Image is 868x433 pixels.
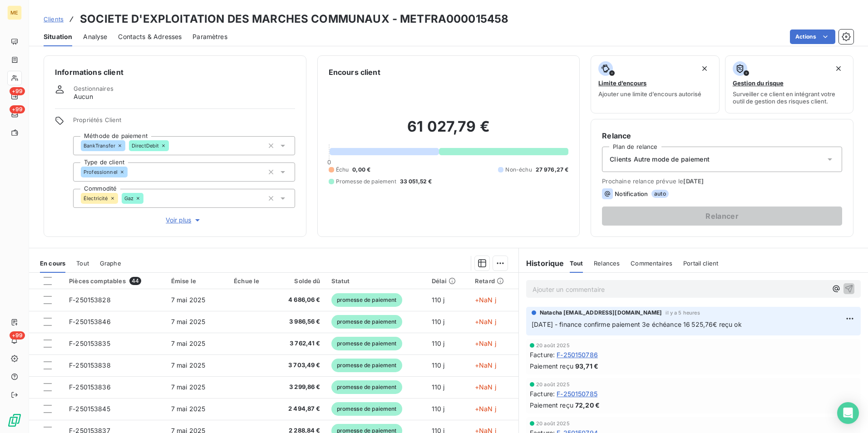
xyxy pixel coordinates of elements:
span: 2 494,87 € [279,404,321,413]
span: Analyse [83,32,107,41]
span: Non-échu [505,166,532,174]
span: promesse de paiement [331,359,402,372]
span: En cours [40,260,65,267]
span: 110 j [432,296,445,304]
span: Portail client [683,260,718,267]
span: Commentaires [631,260,672,267]
div: Open Intercom Messenger [837,402,859,424]
span: Électricité [84,196,108,201]
span: [DATE] - finance confirme paiement 3e échéance 16 525,76€ reçu ok [532,320,742,328]
span: 7 mai 2025 [171,340,206,347]
span: 3 299,86 € [279,383,321,392]
span: 20 août 2025 [536,382,570,387]
span: promesse de paiement [331,380,402,394]
span: 7 mai 2025 [171,361,206,369]
span: Contacts & Adresses [118,32,182,41]
span: F-250153828 [69,296,111,304]
span: 110 j [432,318,445,325]
span: 0,00 € [352,166,370,174]
span: Voir plus [166,216,202,225]
img: Logo LeanPay [7,413,22,428]
span: F-250150786 [557,350,598,359]
span: BankTransfer [84,143,115,148]
button: Actions [790,30,835,44]
div: ME [7,5,22,20]
a: +99 [7,89,21,103]
span: 3 703,49 € [279,361,321,370]
span: +NaN j [475,296,496,304]
span: auto [651,190,669,198]
span: promesse de paiement [331,337,402,350]
span: +NaN j [475,340,496,347]
span: F-250153835 [69,340,110,347]
span: +99 [10,87,25,95]
span: 7 mai 2025 [171,318,206,325]
span: Prochaine relance prévue le [602,177,842,185]
span: 7 mai 2025 [171,383,206,391]
span: F-250150785 [557,389,597,399]
span: il y a 5 heures [666,310,700,315]
span: 20 août 2025 [536,421,570,426]
h6: Encours client [329,67,380,78]
span: 20 août 2025 [536,343,570,348]
span: promesse de paiement [331,293,402,307]
span: Tout [76,260,89,267]
span: 27 976,27 € [536,166,569,174]
span: 110 j [432,405,445,413]
span: 4 686,06 € [279,295,321,305]
span: Gestion du risque [733,79,784,87]
span: Tout [570,260,583,267]
span: Facture : [530,350,555,359]
span: +NaN j [475,383,496,391]
span: Clients Autre mode de paiement [610,155,710,164]
div: Solde dû [279,277,321,285]
button: Relancer [602,207,842,226]
span: 110 j [432,361,445,369]
span: Facture : [530,389,555,399]
span: Graphe [100,260,121,267]
div: Échue le [234,277,267,285]
span: Gestionnaires [74,85,113,92]
span: Situation [44,32,72,41]
input: Ajouter une valeur [143,194,151,202]
span: Paramètres [192,32,227,41]
span: 93,71 € [575,361,598,371]
span: 7 mai 2025 [171,296,206,304]
span: 72,20 € [575,400,600,410]
span: promesse de paiement [331,315,402,329]
span: 3 986,56 € [279,317,321,326]
span: Promesse de paiement [336,177,396,186]
input: Ajouter une valeur [128,168,135,176]
h3: SOCIETE D'EXPLOITATION DES MARCHES COMMUNAUX - METFRA000015458 [80,11,508,27]
div: Retard [475,277,513,285]
button: Voir plus [73,215,295,225]
span: Gaz [124,196,133,201]
button: Gestion du risqueSurveiller ce client en intégrant votre outil de gestion des risques client. [725,55,853,113]
span: Clients [44,15,64,23]
span: Paiement reçu [530,361,573,371]
span: +NaN j [475,318,496,325]
span: Échu [336,166,349,174]
span: Limite d’encours [598,79,646,87]
h6: Informations client [55,67,295,78]
h2: 61 027,79 € [329,118,569,145]
a: +99 [7,107,21,122]
div: Statut [331,277,421,285]
h6: Relance [602,130,842,141]
span: promesse de paiement [331,402,402,416]
input: Ajouter une valeur [169,142,176,150]
span: +NaN j [475,361,496,369]
span: Notification [615,190,648,197]
span: 110 j [432,383,445,391]
span: +99 [10,105,25,113]
span: 0 [327,158,331,166]
span: 33 051,52 € [400,177,432,186]
div: Délai [432,277,464,285]
span: 7 mai 2025 [171,405,206,413]
span: [DATE] [683,177,704,185]
span: +99 [10,331,25,340]
button: Limite d’encoursAjouter une limite d’encours autorisé [591,55,719,113]
span: Surveiller ce client en intégrant votre outil de gestion des risques client. [733,90,846,105]
span: Ajouter une limite d’encours autorisé [598,90,701,98]
h6: Historique [519,258,564,269]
